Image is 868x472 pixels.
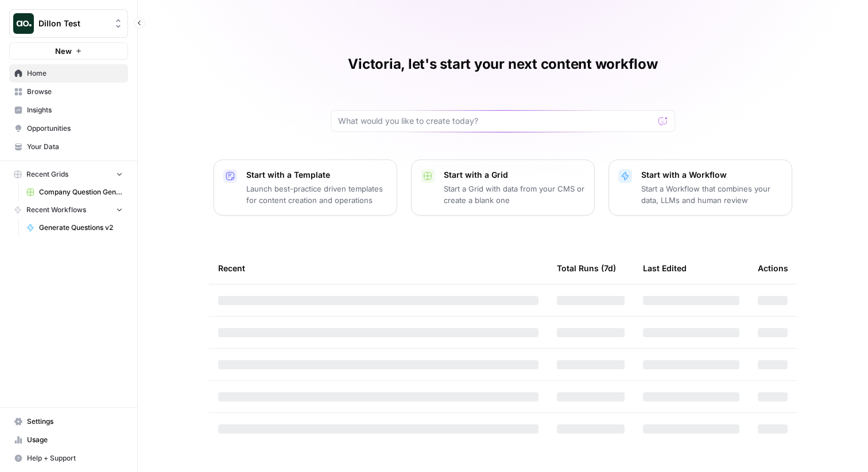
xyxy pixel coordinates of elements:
button: Start with a TemplateLaunch best-practice driven templates for content creation and operations [214,159,397,216]
span: Your Data [27,142,123,152]
div: Actions [758,252,788,284]
a: Usage [9,431,128,449]
a: Opportunities [9,119,128,138]
span: Opportunities [27,123,123,134]
h1: Victoria, let's start your next content workflow [348,55,657,73]
a: Home [9,64,128,83]
span: New [55,45,72,57]
button: Start with a WorkflowStart a Workflow that combines your data, LLMs and human review [609,159,792,216]
button: Start with a GridStart a Grid with data from your CMS or create a blank one [411,159,595,216]
button: Workspace: Dillon Test [9,9,128,38]
span: Recent Workflows [26,205,86,215]
a: Settings [9,412,128,431]
p: Start with a Workflow [641,169,782,181]
p: Start a Workflow that combines your data, LLMs and human review [641,183,782,206]
p: Start a Grid with data from your CMS or create a blank one [444,183,585,206]
a: Your Data [9,138,128,156]
img: Dillon Test Logo [13,13,34,34]
div: Total Runs (7d) [557,252,616,284]
a: Generate Questions v2 [21,219,128,237]
span: Dillon Test [38,18,108,29]
div: Recent [218,252,538,284]
input: What would you like to create today? [338,115,654,127]
a: Company Question Generation [21,183,128,201]
span: Usage [27,435,123,445]
p: Start with a Template [246,169,387,181]
span: Home [27,68,123,79]
span: Help + Support [27,453,123,463]
a: Browse [9,83,128,101]
span: Recent Grids [26,169,68,180]
p: Launch best-practice driven templates for content creation and operations [246,183,387,206]
span: Insights [27,105,123,115]
span: Generate Questions v2 [39,223,123,233]
p: Start with a Grid [444,169,585,181]
button: New [9,42,128,60]
button: Recent Grids [9,166,128,183]
span: Company Question Generation [39,187,123,197]
div: Last Edited [643,252,687,284]
button: Recent Workflows [9,201,128,219]
span: Browse [27,87,123,97]
a: Insights [9,101,128,119]
span: Settings [27,416,123,427]
button: Help + Support [9,449,128,467]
